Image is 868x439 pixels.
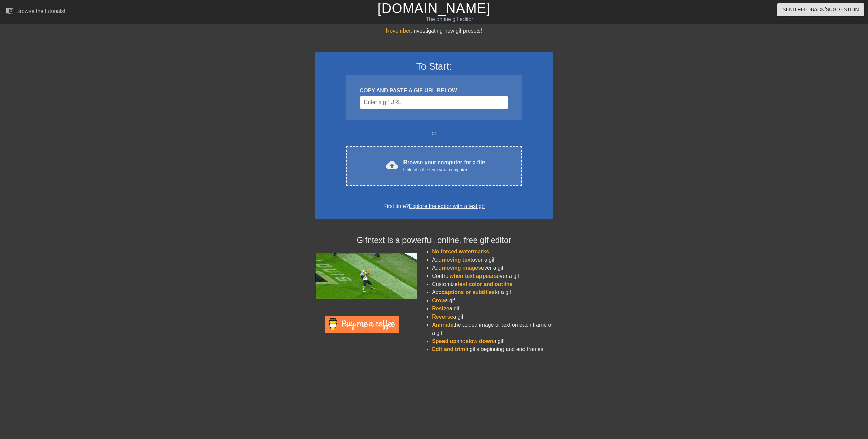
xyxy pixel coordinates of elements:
[386,159,398,171] span: cloud_upload
[403,167,485,173] div: Upload a file from your computer
[450,273,497,279] span: when text appears
[432,321,553,337] li: the added image or text on each frame of a gif
[377,1,490,16] a: [DOMAIN_NAME]
[360,87,508,95] div: COPY AND PASTE A GIF URL BELOW
[777,3,864,16] button: Send Feedback/Suggestion
[5,6,14,15] span: menu_book
[315,235,553,245] h4: Gifntext is a powerful, online, free gif editor
[333,129,535,137] div: or
[403,158,485,173] div: Browse your computer for a file
[432,288,553,297] li: Add to a gif
[432,337,553,345] li: and a gif
[432,338,456,344] span: Speed up
[432,346,465,352] span: Edit and trim
[324,202,544,210] div: First time?
[432,298,445,303] span: Crop
[442,289,495,295] span: captions or subtitles
[442,257,472,263] span: moving text
[324,61,544,72] h3: To Start:
[315,27,553,35] div: Investigating new gif presets!
[432,314,453,320] span: Reverse
[5,6,65,17] a: Browse the tutorials!
[315,253,417,299] img: football_small.gif
[293,15,606,23] div: The online gif editor
[466,338,493,344] span: slow down
[442,265,481,271] span: moving images
[432,297,553,305] li: a gif
[783,5,859,14] span: Send Feedback/Suggestion
[432,322,453,328] span: Animate
[432,249,489,254] span: No forced watermarks
[432,264,553,272] li: Add over a gif
[386,28,412,34] span: November:
[432,345,553,354] li: a gif's beginning and end frames
[432,313,553,321] li: a gif
[409,203,485,209] a: Explore the editor with a test gif
[16,8,65,14] div: Browse the tutorials!
[432,306,449,311] span: Resize
[432,256,553,264] li: Add over a gif
[432,305,553,313] li: a gif
[360,96,508,109] input: Username
[458,281,513,287] span: text color and outline
[325,316,399,333] img: Buy Me A Coffee
[432,272,553,280] li: Control over a gif
[432,280,553,288] li: Customize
